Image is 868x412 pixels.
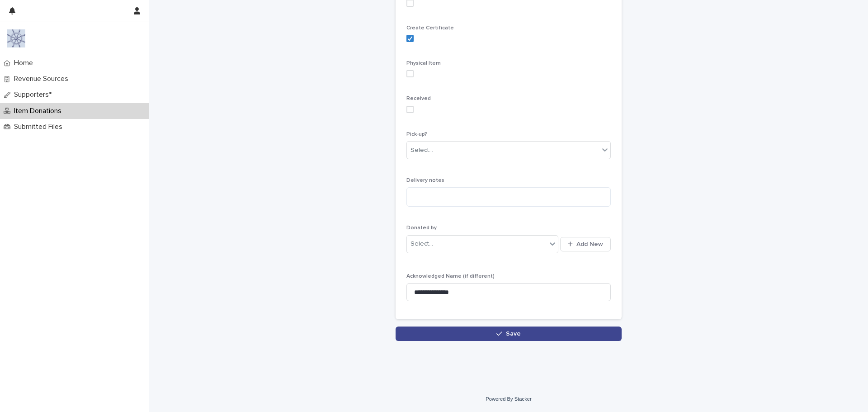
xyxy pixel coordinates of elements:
button: Save [396,327,622,341]
span: Delivery notes [406,178,444,183]
p: Supporters* [10,90,59,99]
p: Home [10,59,40,67]
span: Acknowledged Name (if different) [406,274,495,279]
a: Powered By Stacker [486,396,531,402]
img: 9nJvCigXQD6Aux1Mxhwl [7,29,25,47]
p: Item Donations [10,107,69,115]
p: Submitted Files [10,123,70,131]
span: Physical Item [406,61,441,66]
span: Donated by [406,225,437,231]
div: Select... [410,146,433,155]
span: Add New [576,241,603,247]
span: Pick-up? [406,132,427,137]
p: Revenue Sources [10,75,75,83]
span: Save [506,331,521,337]
span: Create Certificate [406,25,454,31]
button: Add New [560,237,611,251]
span: Received [406,96,431,101]
div: Select... [410,239,433,249]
